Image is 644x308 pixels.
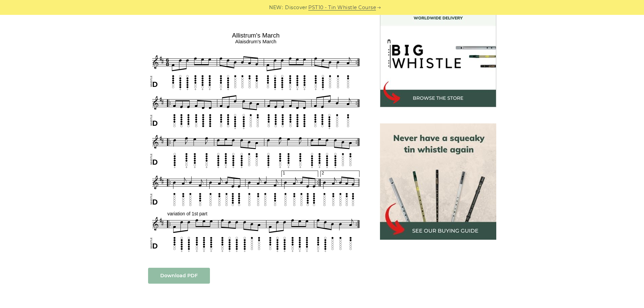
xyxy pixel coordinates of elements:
a: Download PDF [148,268,210,284]
img: tin whistle buying guide [380,123,496,240]
a: PST10 - Tin Whistle Course [308,4,376,11]
span: NEW: [269,4,283,11]
img: Allistrum's March Tin Whistle Tabs & Sheet Music [148,29,364,254]
span: Discover [285,4,307,11]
